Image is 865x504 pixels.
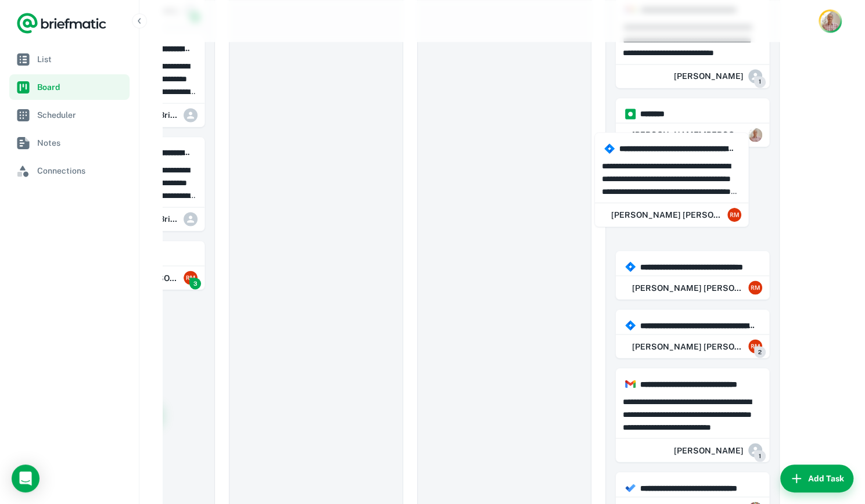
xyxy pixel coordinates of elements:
[9,158,130,183] a: Connections
[37,109,125,121] span: Scheduler
[9,130,130,156] a: Notes
[37,81,125,93] span: Board
[37,136,125,149] span: Notes
[12,465,40,492] div: Load Chat
[820,11,840,31] img: Rob Mark
[37,53,125,66] span: List
[9,102,130,128] a: Scheduler
[819,9,842,33] button: Account button
[9,46,130,72] a: List
[16,12,107,35] a: Logo
[9,74,130,100] a: Board
[37,164,125,177] span: Connections
[780,465,853,492] button: Add Task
